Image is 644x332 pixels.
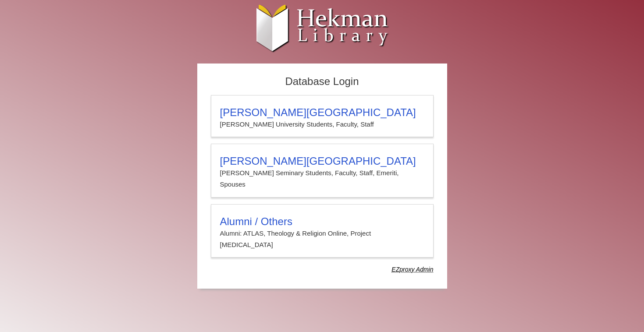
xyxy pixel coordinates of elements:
h3: [PERSON_NAME][GEOGRAPHIC_DATA] [220,155,424,167]
a: [PERSON_NAME][GEOGRAPHIC_DATA][PERSON_NAME] Seminary Students, Faculty, Staff, Emeriti, Spouses [211,144,434,198]
p: Alumni: ATLAS, Theology & Religion Online, Project [MEDICAL_DATA] [220,228,424,251]
h2: Database Login [206,73,438,91]
a: [PERSON_NAME][GEOGRAPHIC_DATA][PERSON_NAME] University Students, Faculty, Staff [211,95,434,137]
dfn: Use Alumni login [391,266,433,273]
p: [PERSON_NAME] Seminary Students, Faculty, Staff, Emeriti, Spouses [220,167,424,191]
summary: Alumni / OthersAlumni: ATLAS, Theology & Religion Online, Project [MEDICAL_DATA] [220,215,424,251]
p: [PERSON_NAME] University Students, Faculty, Staff [220,119,424,130]
h3: Alumni / Others [220,215,424,228]
h3: [PERSON_NAME][GEOGRAPHIC_DATA] [220,106,424,119]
